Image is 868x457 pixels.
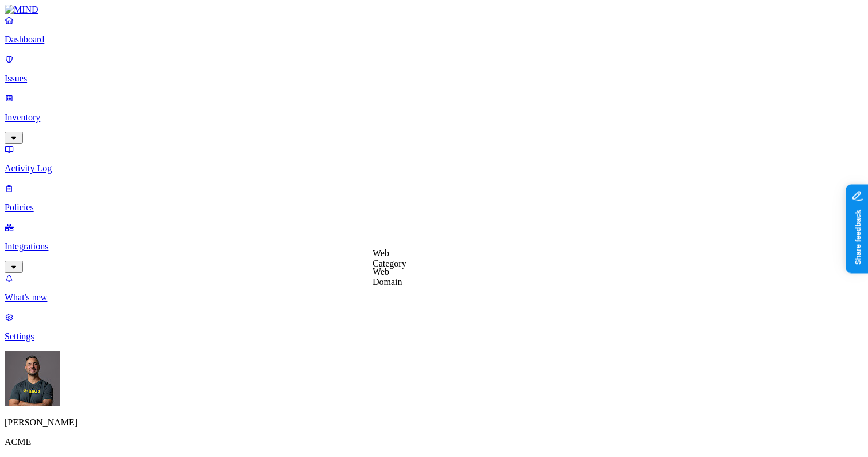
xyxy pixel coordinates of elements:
img: MIND [5,5,38,15]
a: Settings [5,312,863,342]
p: What's new [5,292,863,303]
p: [PERSON_NAME] [5,417,863,428]
a: What's new [5,273,863,303]
a: Issues [5,54,863,84]
a: Policies [5,183,863,213]
img: Samuel Hill [5,351,60,406]
p: ACME [5,437,863,447]
p: Inventory [5,112,863,123]
a: Inventory [5,93,863,142]
label: Web Category [373,248,406,268]
a: Integrations [5,222,863,271]
a: MIND [5,5,863,15]
label: Web Domain [373,267,402,287]
p: Activity Log [5,163,863,174]
p: Issues [5,73,863,84]
a: Activity Log [5,144,863,174]
p: Dashboard [5,34,863,45]
a: Dashboard [5,15,863,45]
p: Integrations [5,241,863,252]
p: Settings [5,331,863,342]
p: Policies [5,202,863,213]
